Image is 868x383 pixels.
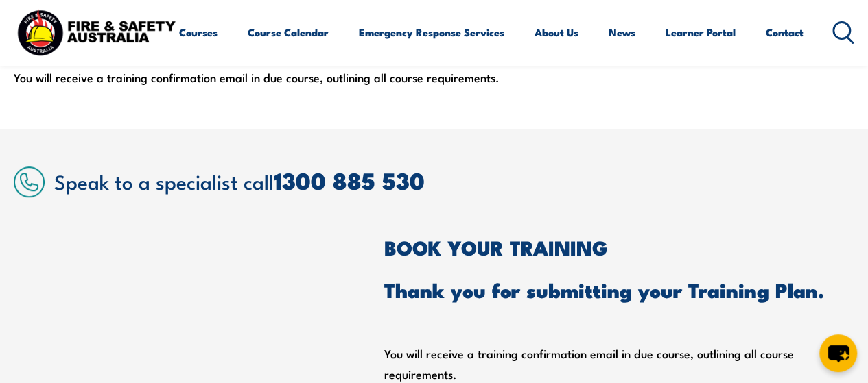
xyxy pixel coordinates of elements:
a: Learner Portal [666,16,736,49]
a: Courses [179,16,218,49]
a: Contact [766,16,804,49]
h2: Thank you for submitting your Training Plan. [384,280,854,298]
h2: Speak to a specialist call [54,168,854,193]
button: chat-button [819,334,857,372]
a: News [609,16,635,49]
a: 1300 885 530 [274,162,425,198]
h2: BOOK YOUR TRAINING [384,238,854,256]
a: About Us [535,16,578,49]
a: Emergency Response Services [359,16,504,49]
a: Course Calendar [248,16,329,49]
